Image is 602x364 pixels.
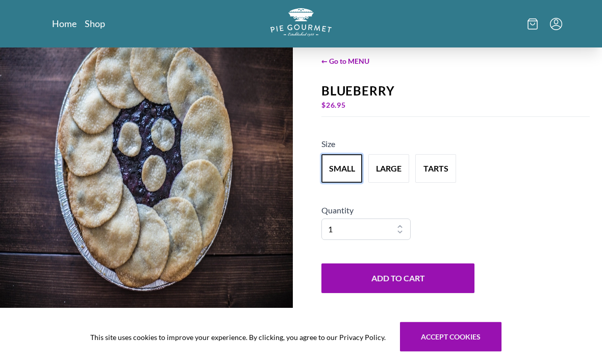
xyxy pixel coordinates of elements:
[85,17,105,30] a: Shop
[90,332,386,343] span: This site uses cookies to improve your experience. By clicking, you agree to our Privacy Policy.
[321,206,354,215] span: Quantity
[368,155,409,183] button: Variant Swatch
[400,322,501,352] button: Accept cookies
[415,155,456,183] button: Variant Swatch
[270,8,332,39] a: Logo
[321,219,411,240] select: Quantity
[52,17,77,30] a: Home
[321,56,590,67] span: ← Go to MENU
[321,84,590,99] div: Blueberry
[321,155,362,183] button: Variant Swatch
[550,18,562,30] button: Menu
[270,8,332,36] img: logo
[321,139,335,149] span: Size
[321,264,474,294] button: Add to Cart
[321,99,590,113] div: $ 26.95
